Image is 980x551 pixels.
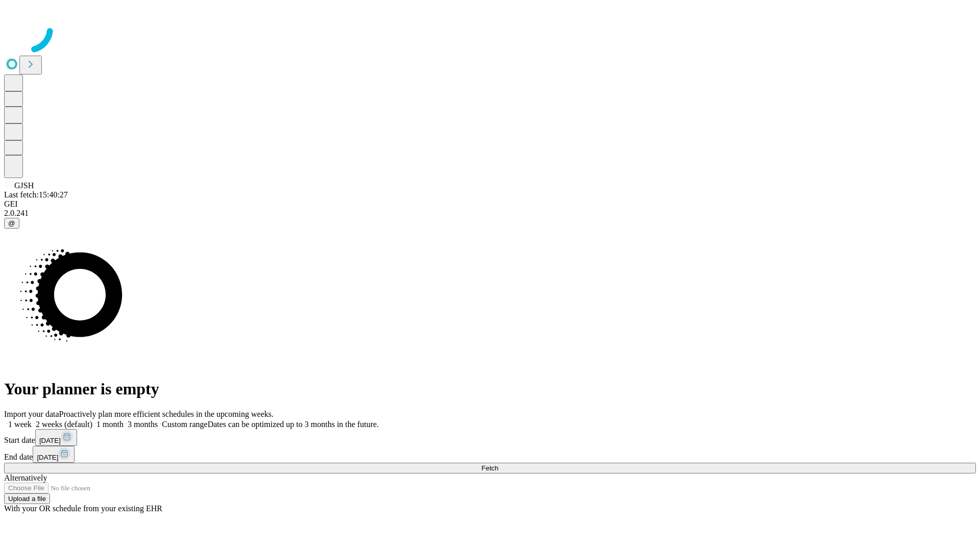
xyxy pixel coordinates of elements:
[4,410,59,418] span: Import your data
[59,410,274,418] span: Proactively plan more efficient schedules in the upcoming weeks.
[39,437,61,444] span: [DATE]
[37,454,58,461] span: [DATE]
[208,420,379,429] span: Dates can be optimized up to 3 months in the future.
[96,420,124,429] span: 1 month
[4,380,976,398] h1: Your planner is empty
[35,429,77,446] button: [DATE]
[4,209,976,218] div: 2.0.241
[14,181,34,190] span: GJSH
[128,420,158,429] span: 3 months
[4,473,47,482] span: Alternatively
[4,190,68,199] span: Last fetch: 15:40:27
[36,420,92,429] span: 2 weeks (default)
[4,218,19,229] button: @
[4,446,976,463] div: End date
[4,463,976,473] button: Fetch
[4,493,50,504] button: Upload a file
[4,199,976,209] div: GEI
[4,504,162,513] span: With your OR schedule from your existing EHR
[33,446,75,463] button: [DATE]
[162,420,207,429] span: Custom range
[4,429,976,446] div: Start date
[481,464,498,472] span: Fetch
[8,420,32,429] span: 1 week
[8,219,15,227] span: @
